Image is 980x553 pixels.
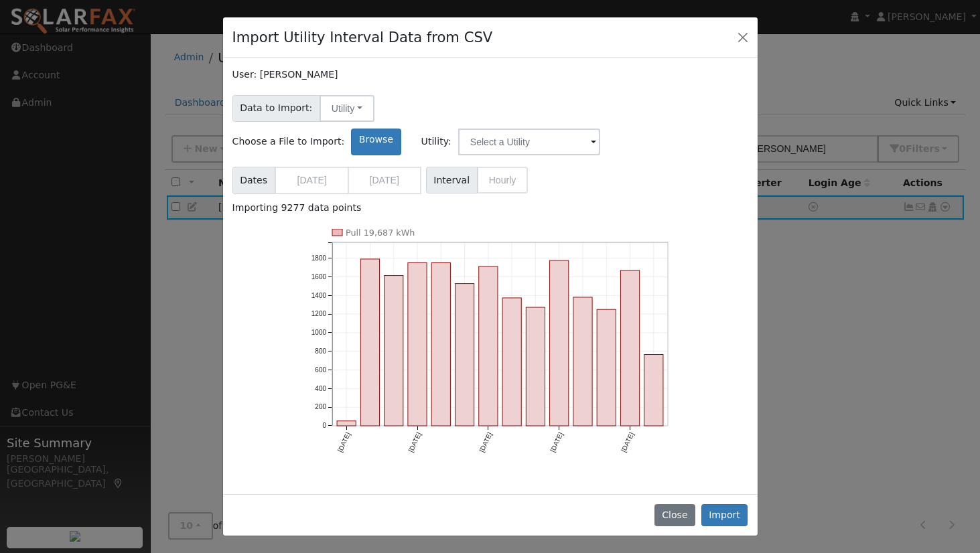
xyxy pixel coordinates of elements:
[232,167,275,194] span: Dates
[549,431,564,453] text: [DATE]
[311,254,327,262] text: 1800
[232,135,345,149] span: Choose a File to Import:
[426,167,478,193] span: Interval
[550,260,569,426] rect: onclick=""
[232,201,748,215] div: Importing 9277 data points
[701,504,748,527] button: Import
[311,310,327,317] text: 1200
[680,493,748,507] div: Preview Data
[315,366,326,374] text: 600
[232,68,338,82] label: User: [PERSON_NAME]
[346,228,415,238] text: Pull 19,687 kWh
[311,329,327,336] text: 1000
[654,504,695,527] button: Close
[351,129,401,155] label: Browse
[408,262,427,426] rect: onclick=""
[336,431,352,453] text: [DATE]
[407,431,423,453] text: [DATE]
[311,273,327,281] text: 1600
[733,27,752,46] button: Close
[322,422,326,429] text: 0
[384,276,403,426] rect: onclick=""
[320,95,374,122] button: Utility
[311,292,327,299] text: 1400
[455,284,474,426] rect: onclick=""
[458,129,600,155] input: Select a Utility
[315,403,326,410] text: 200
[232,27,493,48] h4: Import Utility Interval Data from CSV
[315,385,326,392] text: 400
[526,307,545,426] rect: onclick=""
[431,262,450,425] rect: onclick=""
[479,266,498,426] rect: onclick=""
[421,135,451,149] span: Utility:
[597,309,616,426] rect: onclick=""
[502,298,521,426] rect: onclick=""
[360,259,379,426] rect: onclick=""
[620,431,635,453] text: [DATE]
[644,355,663,426] rect: onclick=""
[315,347,326,355] text: 800
[620,270,639,426] rect: onclick=""
[337,421,356,426] rect: onclick=""
[478,431,494,453] text: [DATE]
[232,95,320,122] span: Data to Import:
[573,297,592,426] rect: onclick=""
